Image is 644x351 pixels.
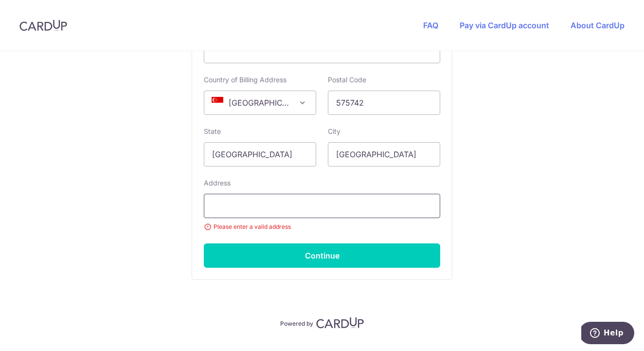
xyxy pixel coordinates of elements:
[204,91,316,114] span: Singapore
[328,127,340,136] label: City
[19,19,67,31] img: CardUp
[204,178,231,188] label: Address
[571,20,625,30] a: About CardUp
[204,127,221,136] label: State
[204,222,440,232] small: Please enter a valid address
[423,20,438,30] a: FAQ
[204,91,316,115] span: Singapore
[212,45,432,57] iframe: Secure card payment input frame
[460,20,549,30] a: Pay via CardUp account
[204,243,440,268] button: Continue
[280,318,313,328] p: Powered by
[581,322,634,346] iframe: Opens a widget where you can find more information
[316,317,364,329] img: CardUp
[328,75,366,85] label: Postal Code
[204,75,286,85] label: Country of Billing Address
[328,91,440,115] input: Example 123456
